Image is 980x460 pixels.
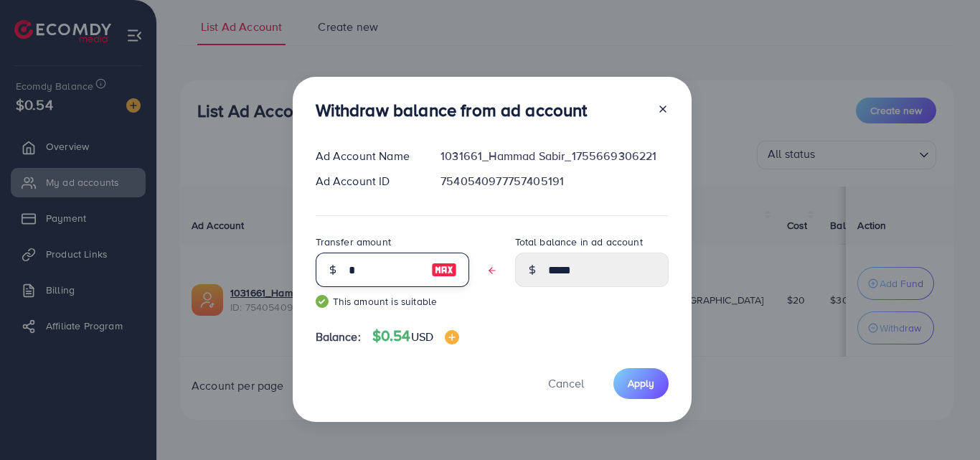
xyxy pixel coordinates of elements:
div: Ad Account ID [304,173,430,189]
img: image [431,261,457,278]
div: 1031661_Hammad Sabir_1755669306221 [429,148,679,164]
label: Transfer amount [316,235,391,249]
button: Apply [613,368,669,399]
small: This amount is suitable [316,294,469,309]
button: Cancel [530,368,602,399]
div: 7540540977757405191 [429,173,679,189]
img: image [445,330,459,344]
img: guide [316,295,329,308]
span: Apply [628,376,654,390]
span: Cancel [548,375,584,391]
h3: Withdraw balance from ad account [316,100,588,121]
div: Ad Account Name [304,148,430,164]
span: Balance: [316,329,361,345]
label: Total balance in ad account [515,235,643,249]
iframe: Chat [919,395,969,449]
h4: $0.54 [372,327,459,345]
span: USD [411,329,433,344]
